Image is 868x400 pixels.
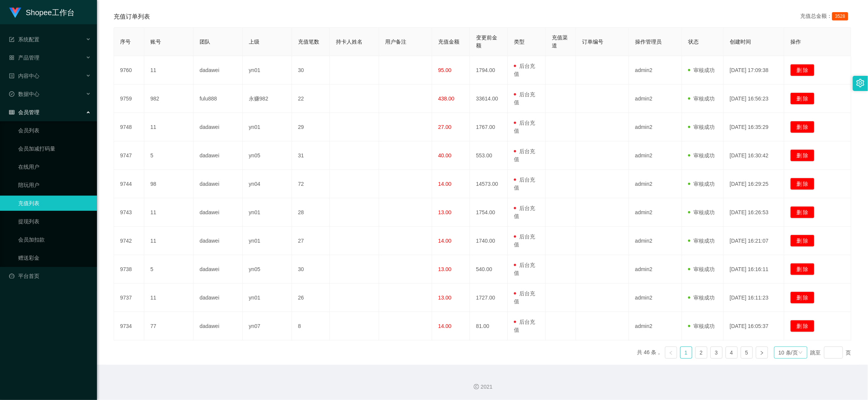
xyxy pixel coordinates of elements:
[724,170,784,198] td: [DATE] 16:29:25
[629,227,682,255] td: admin2
[790,178,815,190] button: 删 除
[514,177,535,191] span: 后台充值
[724,255,784,284] td: [DATE] 16:16:11
[243,255,292,284] td: yn05
[194,56,243,85] td: dadawei
[629,85,682,113] td: admin2
[695,347,707,359] li: 2
[144,85,194,113] td: 982
[470,255,508,284] td: 540.00
[194,170,243,198] td: dadawei
[438,181,451,187] span: 14.00
[114,198,144,227] td: 9743
[103,383,862,391] div: 2021
[696,347,707,358] a: 2
[724,198,784,227] td: [DATE] 16:26:53
[298,39,319,45] span: 充值笔数
[438,152,451,158] span: 40.00
[243,141,292,170] td: yn05
[688,124,715,130] span: 审核成功
[292,284,330,312] td: 26
[9,37,14,42] i: 图标: form
[724,113,784,141] td: [DATE] 16:35:29
[629,170,682,198] td: admin2
[514,120,535,134] span: 后台充值
[711,347,722,358] a: 3
[629,113,682,141] td: admin2
[438,295,451,301] span: 13.00
[9,73,14,78] i: 图标: profile
[438,266,451,272] span: 13.00
[200,39,210,45] span: 团队
[724,56,784,85] td: [DATE] 17:09:38
[18,250,91,265] a: 赠送彩金
[194,85,243,113] td: fulu888
[635,39,662,45] span: 操作管理员
[637,347,662,359] li: 共 46 条，
[438,67,451,73] span: 95.00
[120,39,131,45] span: 序号
[9,55,14,60] i: 图标: appstore-o
[710,347,723,359] li: 3
[688,323,715,329] span: 审核成功
[514,39,525,45] span: 类型
[114,170,144,198] td: 9744
[194,255,243,284] td: dadawei
[669,351,673,355] i: 图标: left
[292,56,330,85] td: 30
[665,347,677,359] li: 上一页
[292,227,330,255] td: 27
[688,67,715,73] span: 审核成功
[9,36,39,42] span: 系统配置
[790,320,815,332] button: 删 除
[629,141,682,170] td: admin2
[144,141,194,170] td: 5
[9,73,39,79] span: 内容中心
[9,9,75,15] a: Shopee工作台
[470,227,508,255] td: 1740.00
[292,85,330,113] td: 22
[790,149,815,162] button: 删 除
[438,124,451,130] span: 27.00
[26,0,75,25] h1: Shopee工作台
[514,290,535,304] span: 后台充值
[385,39,406,45] span: 用户备注
[194,113,243,141] td: dadawei
[144,255,194,284] td: 5
[726,347,737,358] a: 4
[114,312,144,340] td: 9734
[582,39,603,45] span: 订单编号
[144,227,194,255] td: 11
[514,148,535,162] span: 后台充值
[114,85,144,113] td: 9759
[438,323,451,329] span: 14.00
[243,227,292,255] td: yn01
[438,238,451,244] span: 14.00
[9,109,39,115] span: 会员管理
[629,312,682,340] td: admin2
[688,152,715,158] span: 审核成功
[18,141,91,156] a: 会员加减打码量
[150,39,161,45] span: 账号
[292,255,330,284] td: 30
[292,170,330,198] td: 72
[243,170,292,198] td: yn04
[194,284,243,312] td: dadawei
[243,113,292,141] td: yn01
[194,312,243,340] td: dadawei
[114,284,144,312] td: 9737
[18,232,91,247] a: 会员加扣款
[438,209,451,215] span: 13.00
[688,295,715,301] span: 审核成功
[114,113,144,141] td: 9748
[9,91,14,97] i: 图标: check-circle-o
[629,56,682,85] td: admin2
[514,205,535,219] span: 后台充值
[832,12,848,20] span: 3528
[336,39,362,45] span: 持卡人姓名
[756,347,768,359] li: 下一页
[470,141,508,170] td: 553.00
[243,85,292,113] td: 永赚982
[9,55,39,61] span: 产品管理
[144,170,194,198] td: 98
